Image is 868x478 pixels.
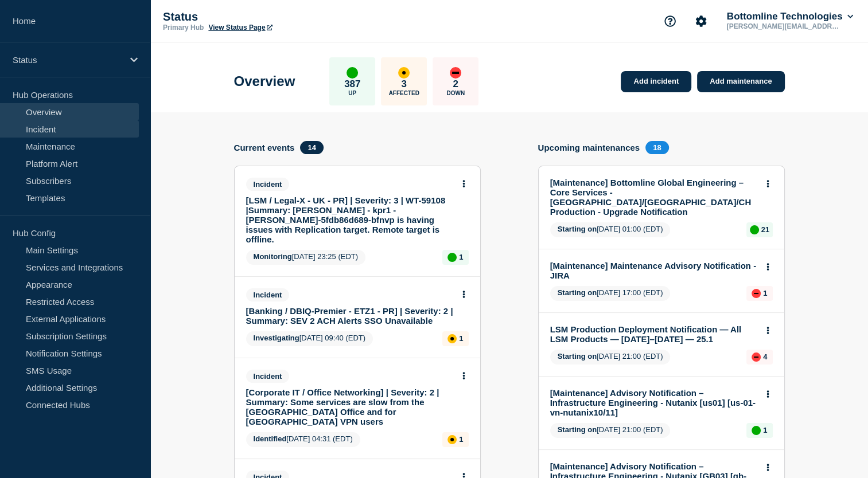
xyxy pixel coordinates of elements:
[550,178,757,217] a: [Maintenance] Bottomline Global Engineering – Core Services - [GEOGRAPHIC_DATA]/[GEOGRAPHIC_DATA]...
[234,143,295,152] h4: Current events
[254,434,287,443] span: Identified
[246,288,290,301] span: Incident
[246,370,290,383] span: Incident
[550,350,671,365] span: [DATE] 21:00 (EDT)
[459,435,463,444] p: 1
[750,225,759,234] div: up
[725,22,844,30] p: [PERSON_NAME][EMAIL_ADDRESS][DOMAIN_NAME]
[246,178,290,191] span: Incident
[658,9,682,33] button: Support
[447,253,457,262] div: up
[538,143,640,152] h4: Upcoming maintenances
[763,426,767,434] p: 1
[254,334,299,342] span: Investigating
[208,23,272,32] a: View Status Page
[550,286,671,301] span: [DATE] 17:00 (EDT)
[234,73,295,89] h1: Overview
[558,352,597,361] span: Starting on
[763,352,767,361] p: 4
[300,141,323,154] span: 14
[447,334,457,343] div: affected
[246,387,453,426] a: [Corporate IT / Office Networking] | Severity: 2 | Summary: Some services are slow from the [GEOG...
[558,425,597,434] span: Starting on
[347,67,358,79] div: up
[246,331,373,346] span: [DATE] 09:40 (EDT)
[752,352,761,362] div: down
[447,435,457,444] div: affected
[459,253,463,261] p: 1
[725,11,855,22] button: Bottomline Technologies
[453,79,458,90] p: 2
[254,252,292,261] span: Monitoring
[459,334,463,343] p: 1
[450,67,461,79] div: down
[550,388,757,417] a: [Maintenance] Advisory Notification – Infrastructure Engineering - Nutanix [us01] [us-01-vn-nutan...
[246,250,366,265] span: [DATE] 23:25 (EDT)
[752,289,761,298] div: down
[697,71,784,92] a: Add maintenance
[389,90,419,96] p: Affected
[689,9,713,33] button: Account settings
[163,10,392,23] p: Status
[550,324,757,344] a: LSM Production Deployment Notification — All LSM Products — [DATE]–[DATE] — 25.1
[761,225,769,234] p: 21
[621,71,691,92] a: Add incident
[348,90,356,96] p: Up
[763,289,767,297] p: 1
[550,261,757,280] a: [Maintenance] Maintenance Advisory Notification - JIRA
[246,195,453,244] a: [LSM / Legal-X - UK - PR] | Severity: 3 | WT-59108 |Summary: [PERSON_NAME] - kpr1 - [PERSON_NAME]...
[558,288,597,297] span: Starting on
[446,90,465,96] p: Down
[402,79,407,90] p: 3
[344,79,360,90] p: 387
[163,23,204,32] p: Primary Hub
[398,67,410,79] div: affected
[246,306,453,326] a: [Banking / DBIQ-Premier - ETZ1 - PR] | Severity: 2 | Summary: SEV 2 ACH Alerts SSO Unavailable
[752,426,761,435] div: up
[550,222,671,237] span: [DATE] 01:00 (EDT)
[558,225,597,233] span: Starting on
[13,55,123,65] p: Status
[246,432,360,447] span: [DATE] 04:31 (EDT)
[645,141,668,154] span: 18
[550,423,671,438] span: [DATE] 21:00 (EDT)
